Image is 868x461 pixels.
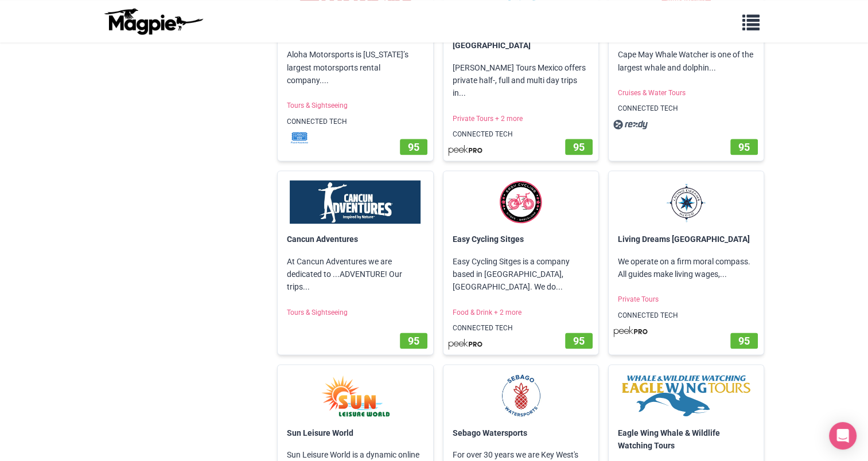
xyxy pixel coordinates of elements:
div: Open Intercom Messenger [829,422,857,450]
p: CONNECTED TECH [278,112,433,132]
p: Cape May Whale Watcher is one of the largest whale and dolphin... [609,39,764,83]
img: mf1jrhtrrkrdcsvakxwt.svg [282,132,317,143]
p: CONNECTED TECH [609,99,764,119]
img: Cancun Adventures logo [287,180,423,224]
p: Tours & Sightseeing [278,303,433,323]
p: At Cancun Adventures we are dedicated to ...ADVENTURE! Our trips... [278,246,433,303]
p: Private Tours + 2 more [443,109,598,129]
p: We operate on a firm moral compass. All guides make living wages,... [609,246,764,290]
img: Living Dreams Mexico logo [618,180,754,224]
p: [PERSON_NAME] Tours Mexico offers private half-, full and multi day trips in... [443,52,598,109]
p: Easy Cycling Sitges is a company based in [GEOGRAPHIC_DATA], [GEOGRAPHIC_DATA]. We do... [443,246,598,303]
a: Sebago Watersports [453,428,527,437]
span: 95 [408,141,419,153]
a: Sun Leisure World [287,428,353,437]
a: Cancun Adventures [287,235,358,244]
img: xkmwtw2kcbdumw9wbdzl.svg [448,144,482,156]
p: Aloha Motorsports is [US_STATE]’s largest motorsports rental company.... [278,39,433,96]
p: Food & Drink + 2 more [443,303,598,323]
span: 95 [738,335,750,347]
span: 95 [738,141,750,153]
img: Eagle Wing Whale & Wildlife Watching Tours logo [618,374,754,417]
a: Living Dreams [GEOGRAPHIC_DATA] [618,235,750,244]
span: 95 [573,141,585,153]
img: Sun Leisure World logo [287,374,423,417]
img: xkmwtw2kcbdumw9wbdzl.svg [448,338,482,350]
p: CONNECTED TECH [609,306,764,326]
img: xkmwtw2kcbdumw9wbdzl.svg [613,326,648,337]
p: Cruises & Water Tours [609,83,764,103]
img: Sebago Watersports logo [453,374,589,417]
span: 95 [408,335,419,347]
img: nqlimdq2sxj4qjvnmsjn.svg [613,119,648,130]
a: Easy Cycling Sitges [453,235,524,244]
span: 95 [573,335,585,347]
p: Tours & Sightseeing [278,96,433,116]
a: Eagle Wing Whale & Wildlife Watching Tours [618,428,720,450]
p: Private Tours [609,290,764,310]
img: logo-ab69f6fb50320c5b225c76a69d11143b.png [102,7,205,35]
p: CONNECTED TECH [443,318,598,338]
p: CONNECTED TECH [443,124,598,144]
img: Easy Cycling Sitges logo [453,180,589,224]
